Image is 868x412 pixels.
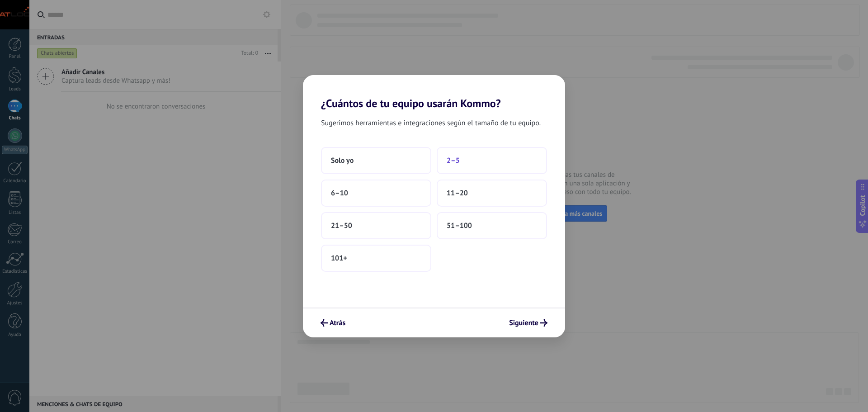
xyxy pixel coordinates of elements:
[437,212,547,239] button: 51–100
[505,315,552,331] button: Siguiente
[321,212,431,239] button: 21–50
[321,117,541,129] span: Sugerimos herramientas e integraciones según el tamaño de tu equipo.
[331,189,348,198] span: 6–10
[303,75,565,110] h2: ¿Cuántos de tu equipo usarán Kommo?
[321,147,431,174] button: Solo yo
[437,147,547,174] button: 2–5
[509,320,538,326] span: Siguiente
[437,180,547,207] button: 11–20
[331,156,354,165] span: Solo yo
[447,156,460,165] span: 2–5
[447,221,472,230] span: 51–100
[331,254,347,263] span: 101+
[316,315,349,331] button: Atrás
[330,320,345,326] span: Atrás
[447,189,468,198] span: 11–20
[321,245,431,272] button: 101+
[321,180,431,207] button: 6–10
[331,221,352,230] span: 21–50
